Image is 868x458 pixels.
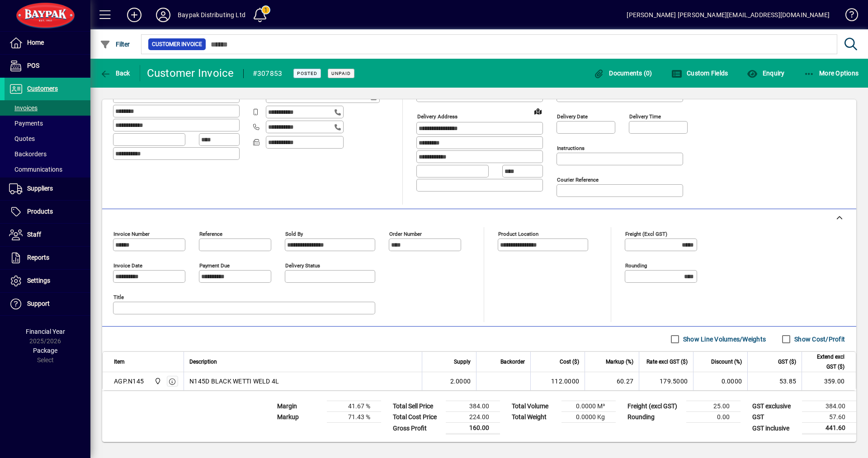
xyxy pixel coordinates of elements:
span: Supply [454,357,471,367]
td: Total Weight [507,412,561,423]
td: 112.0000 [530,372,585,390]
mat-label: Product location [498,231,538,237]
td: GST [748,412,802,423]
button: Profile [149,7,178,23]
button: Add [120,7,149,23]
button: Documents (0) [591,65,655,81]
span: Payments [9,120,43,127]
td: Gross Profit [388,423,446,434]
a: Settings [5,270,90,292]
button: More Options [802,65,861,81]
span: Backorder [500,357,525,367]
mat-label: Sold by [285,231,303,237]
span: More Options [804,70,859,77]
a: Reports [5,247,90,269]
td: Total Volume [507,401,561,412]
app-page-header-button: Back [90,65,140,81]
span: Reports [27,254,49,261]
td: 0.0000 Kg [561,412,616,423]
label: Show Line Volumes/Weights [681,335,766,344]
span: Customers [27,85,58,92]
a: Knowledge Base [839,2,857,31]
span: Posted [297,70,317,76]
td: 359.00 [802,372,856,390]
td: 41.67 % [327,401,381,412]
td: 71.43 % [327,412,381,423]
span: Extend excl GST ($) [807,352,844,372]
span: Settings [27,277,50,284]
span: Invoices [9,104,38,112]
span: Enquiry [747,70,784,77]
mat-label: Order number [389,231,422,237]
td: 384.00 [446,401,500,412]
td: 224.00 [446,412,500,423]
td: GST inclusive [748,423,802,434]
a: Support [5,293,90,315]
a: Home [5,32,90,54]
span: Financial Year [26,328,65,335]
span: Products [27,208,53,215]
span: Communications [9,166,62,173]
td: 441.60 [802,423,856,434]
span: N145D BLACK WETTI WELD 4L [189,377,279,386]
div: Baypak Distributing Ltd [178,8,245,22]
td: GST exclusive [748,401,802,412]
a: Backorders [5,146,90,162]
span: Custom Fields [671,70,728,77]
mat-label: Delivery date [557,113,588,120]
span: Description [189,357,217,367]
span: 2.0000 [450,377,471,386]
span: POS [27,62,39,69]
mat-label: Courier Reference [557,177,599,183]
span: Discount (%) [711,357,742,367]
mat-label: Invoice number [113,231,150,237]
a: Products [5,201,90,223]
span: Back [100,70,130,77]
span: Item [114,357,125,367]
div: 179.5000 [645,377,688,386]
td: 53.85 [747,372,802,390]
a: Communications [5,162,90,177]
span: Cost ($) [560,357,579,367]
span: Package [33,347,57,354]
a: Invoices [5,100,90,116]
td: 57.60 [802,412,856,423]
mat-label: Rounding [625,262,647,269]
td: 0.0000 [693,372,747,390]
span: Quotes [9,135,35,142]
mat-label: Delivery time [629,113,661,120]
td: 0.00 [686,412,741,423]
span: Backorders [9,150,47,158]
mat-label: Delivery status [285,262,320,269]
div: [PERSON_NAME] [PERSON_NAME][EMAIL_ADDRESS][DOMAIN_NAME] [627,8,830,22]
a: Quotes [5,131,90,146]
a: Staff [5,224,90,246]
span: Rate excl GST ($) [646,357,688,367]
div: AGP.N145 [114,377,144,386]
td: Total Cost Price [388,412,446,423]
mat-label: Freight (excl GST) [625,231,667,237]
button: Back [98,65,132,81]
span: GST ($) [778,357,796,367]
td: 60.27 [585,372,639,390]
span: Filter [100,41,130,48]
span: Unpaid [331,70,351,76]
mat-label: Reference [199,231,222,237]
span: Staff [27,231,41,238]
a: Suppliers [5,178,90,200]
a: Payments [5,116,90,131]
div: Customer Invoice [147,66,234,80]
span: Home [27,39,44,46]
td: 25.00 [686,401,741,412]
mat-label: Invoice date [113,262,142,269]
td: 0.0000 M³ [561,401,616,412]
label: Show Cost/Profit [793,335,845,344]
span: Baypak - Onekawa [152,376,162,386]
td: Rounding [623,412,686,423]
mat-label: Instructions [557,145,585,151]
span: Support [27,300,50,307]
span: Markup (%) [606,357,633,367]
span: Documents (0) [594,70,652,77]
td: Markup [273,412,327,423]
td: Freight (excl GST) [623,401,686,412]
